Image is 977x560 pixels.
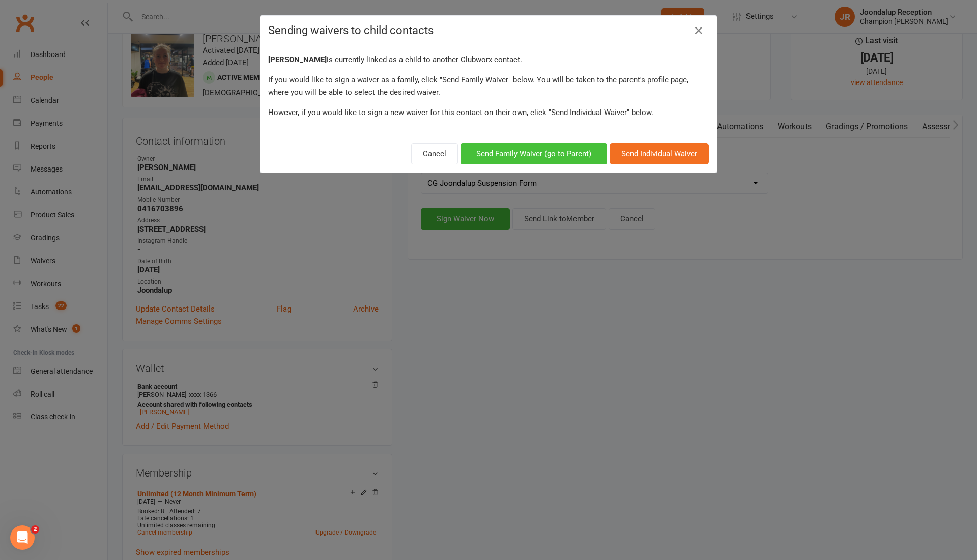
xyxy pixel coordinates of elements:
h4: Sending waivers to child contacts [268,24,709,37]
button: Send Family Waiver (go to Parent) [461,143,607,164]
button: Send Individual Waiver [610,143,709,164]
div: is currently linked as a child to another Clubworx contact. [268,53,709,66]
strong: [PERSON_NAME] [268,55,327,64]
button: Cancel [411,143,458,164]
a: Close [691,22,707,39]
div: However, if you would like to sign a new waiver for this contact on their own, click "Send Indivi... [268,106,709,119]
span: 2 [31,525,39,534]
div: If you would like to sign a waiver as a family, click "Send Family Waiver" below. You will be tak... [268,74,709,98]
iframe: Intercom live chat [10,525,35,550]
